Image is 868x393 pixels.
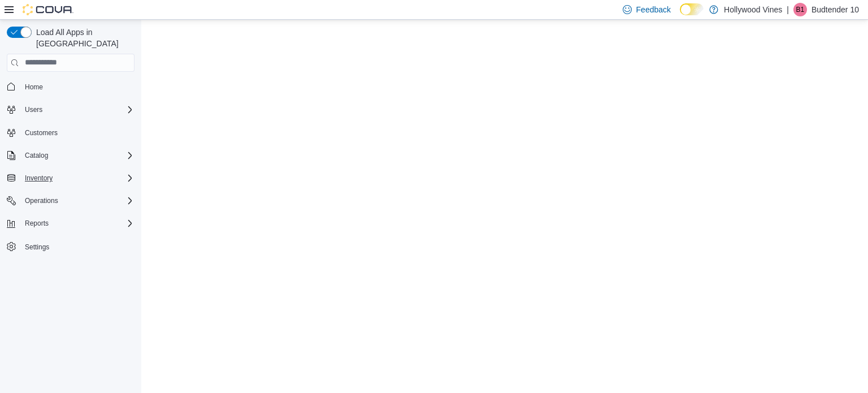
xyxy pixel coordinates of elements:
[20,149,134,162] span: Catalog
[20,126,134,140] span: Customers
[25,105,42,114] span: Users
[20,194,63,208] button: Operations
[20,171,134,185] span: Inventory
[2,170,139,186] button: Inventory
[2,215,139,231] button: Reports
[23,4,73,15] img: Cova
[20,149,53,162] button: Catalog
[20,171,57,185] button: Inventory
[25,83,43,92] span: Home
[793,3,807,16] div: Budtender 10
[724,3,782,16] p: Hollywood Vines
[811,3,859,16] p: Budtender 10
[25,243,49,252] span: Settings
[20,194,134,208] span: Operations
[20,80,134,94] span: Home
[25,174,53,183] span: Inventory
[25,219,49,228] span: Reports
[32,27,134,49] span: Load All Apps in [GEOGRAPHIC_DATA]
[787,3,789,16] p: |
[2,124,139,141] button: Customers
[20,240,54,254] a: Settings
[796,3,805,16] span: B1
[20,103,47,116] button: Users
[20,103,134,116] span: Users
[25,128,58,137] span: Customers
[20,217,134,230] span: Reports
[20,217,53,230] button: Reports
[680,15,680,16] span: Dark Mode
[2,102,139,118] button: Users
[680,3,704,15] input: Dark Mode
[2,79,139,95] button: Home
[636,4,671,15] span: Feedback
[7,74,134,284] nav: Complex example
[25,151,48,160] span: Catalog
[20,80,47,94] a: Home
[2,148,139,163] button: Catalog
[20,126,62,140] a: Customers
[2,238,139,254] button: Settings
[20,239,134,253] span: Settings
[2,193,139,209] button: Operations
[25,196,58,205] span: Operations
